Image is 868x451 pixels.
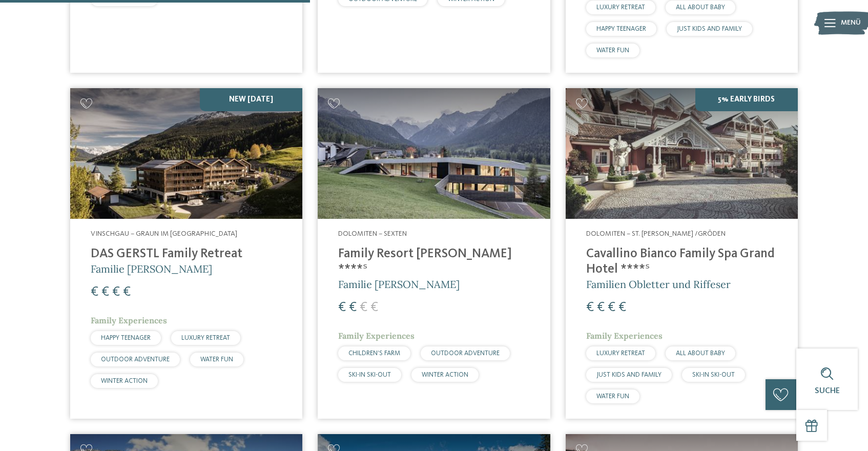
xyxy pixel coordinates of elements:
[431,350,500,357] span: OUTDOOR ADVENTURE
[101,356,170,363] span: OUTDOOR ADVENTURE
[597,301,605,314] span: €
[123,285,131,299] span: €
[101,285,109,299] span: €
[422,372,468,378] span: WINTER ACTION
[586,331,663,341] span: Family Experiences
[338,278,460,291] span: Familie [PERSON_NAME]
[348,350,400,357] span: CHILDREN’S FARM
[586,247,777,277] h4: Cavallino Bianco Family Spa Grand Hotel ****ˢ
[586,278,731,291] span: Familien Obletter und Riffeser
[112,285,120,299] span: €
[596,26,646,32] span: HAPPY TEENAGER
[596,393,629,400] span: WATER FUN
[586,230,726,237] span: Dolomiten – St. [PERSON_NAME] /Gröden
[101,335,151,341] span: HAPPY TEENAGER
[348,372,391,378] span: SKI-IN SKI-OUT
[596,47,629,54] span: WATER FUN
[91,247,282,262] h4: DAS GERSTL Family Retreat
[101,378,148,384] span: WINTER ACTION
[608,301,615,314] span: €
[318,88,550,219] img: Family Resort Rainer ****ˢ
[200,356,233,363] span: WATER FUN
[338,230,407,237] span: Dolomiten – Sexten
[181,335,230,341] span: LUXURY RETREAT
[566,88,798,419] a: Familienhotels gesucht? Hier findet ihr die besten! 5% Early Birds Dolomiten – St. [PERSON_NAME] ...
[338,331,415,341] span: Family Experiences
[360,301,367,314] span: €
[692,372,735,378] span: SKI-IN SKI-OUT
[596,372,662,378] span: JUST KIDS AND FAMILY
[676,4,725,11] span: ALL ABOUT BABY
[586,301,594,314] span: €
[91,285,98,299] span: €
[318,88,550,419] a: Familienhotels gesucht? Hier findet ihr die besten! Dolomiten – Sexten Family Resort [PERSON_NAME...
[338,301,346,314] span: €
[91,262,212,275] span: Familie [PERSON_NAME]
[676,350,725,357] span: ALL ABOUT BABY
[91,315,167,325] span: Family Experiences
[618,301,626,314] span: €
[596,350,645,357] span: LUXURY RETREAT
[566,88,798,219] img: Family Spa Grand Hotel Cavallino Bianco ****ˢ
[70,88,302,419] a: Familienhotels gesucht? Hier findet ihr die besten! NEW [DATE] Vinschgau – Graun im [GEOGRAPHIC_D...
[677,26,742,32] span: JUST KIDS AND FAMILY
[596,4,645,11] span: LUXURY RETREAT
[349,301,357,314] span: €
[91,230,237,237] span: Vinschgau – Graun im [GEOGRAPHIC_DATA]
[338,247,529,277] h4: Family Resort [PERSON_NAME] ****ˢ
[815,387,840,395] span: Suche
[370,301,378,314] span: €
[70,88,302,219] img: Familienhotels gesucht? Hier findet ihr die besten!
